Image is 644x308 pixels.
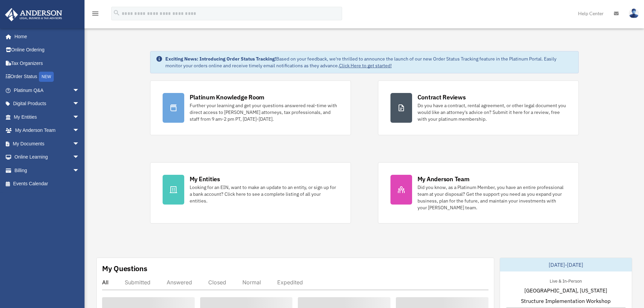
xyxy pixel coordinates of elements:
div: [DATE]-[DATE] [500,258,632,271]
div: My Questions [102,263,147,274]
div: My Anderson Team [418,175,470,183]
div: Did you know, as a Platinum Member, you have an entire professional team at your disposal? Get th... [418,184,566,211]
a: menu [91,12,99,18]
div: Submitted [125,279,150,286]
a: Tax Organizers [5,56,90,70]
span: arrow_drop_down [73,164,86,177]
i: menu [91,9,99,18]
img: User Pic [629,8,639,18]
a: Click Here to get started! [339,63,392,69]
div: Based on your feedback, we're thrilled to announce the launch of our new Order Status Tracking fe... [165,55,573,69]
a: Online Learningarrow_drop_down [5,150,90,164]
a: Home [5,30,86,43]
img: Anderson Advisors Platinum Portal [3,8,64,21]
div: All [102,279,109,286]
a: My Anderson Team Did you know, as a Platinum Member, you have an entire professional team at your... [378,162,579,223]
a: My Entitiesarrow_drop_down [5,110,90,124]
span: [GEOGRAPHIC_DATA], [US_STATE] [524,286,607,294]
a: Order StatusNEW [5,70,90,84]
span: arrow_drop_down [73,84,86,97]
a: My Documentsarrow_drop_down [5,137,90,150]
a: Events Calendar [5,177,90,191]
a: Digital Productsarrow_drop_down [5,97,90,111]
div: Looking for an EIN, want to make an update to an entity, or sign up for a bank account? Click her... [190,184,338,204]
div: Contract Reviews [418,93,466,101]
span: arrow_drop_down [73,137,86,151]
span: arrow_drop_down [73,97,86,111]
span: arrow_drop_down [73,110,86,124]
div: NEW [39,72,54,82]
strong: Exciting News: Introducing Order Status Tracking! [165,56,276,62]
span: arrow_drop_down [73,124,86,138]
div: Platinum Knowledge Room [190,93,265,101]
div: Further your learning and get your questions answered real-time with direct access to [PERSON_NAM... [190,102,338,122]
div: Normal [242,279,261,286]
div: My Entities [190,175,220,183]
a: Billingarrow_drop_down [5,164,90,177]
a: Platinum Knowledge Room Further your learning and get your questions answered real-time with dire... [150,80,351,135]
div: Expedited [277,279,303,286]
a: Online Ordering [5,43,90,57]
div: Do you have a contract, rental agreement, or other legal document you would like an attorney's ad... [418,102,566,122]
a: Platinum Q&Aarrow_drop_down [5,84,90,97]
div: Closed [208,279,226,286]
div: Live & In-Person [544,277,587,284]
a: My Anderson Teamarrow_drop_down [5,124,90,137]
a: Contract Reviews Do you have a contract, rental agreement, or other legal document you would like... [378,80,579,135]
div: Answered [167,279,192,286]
i: search [113,9,120,17]
a: My Entities Looking for an EIN, want to make an update to an entity, or sign up for a bank accoun... [150,162,351,223]
span: Structure Implementation Workshop [521,297,611,305]
span: arrow_drop_down [73,150,86,164]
